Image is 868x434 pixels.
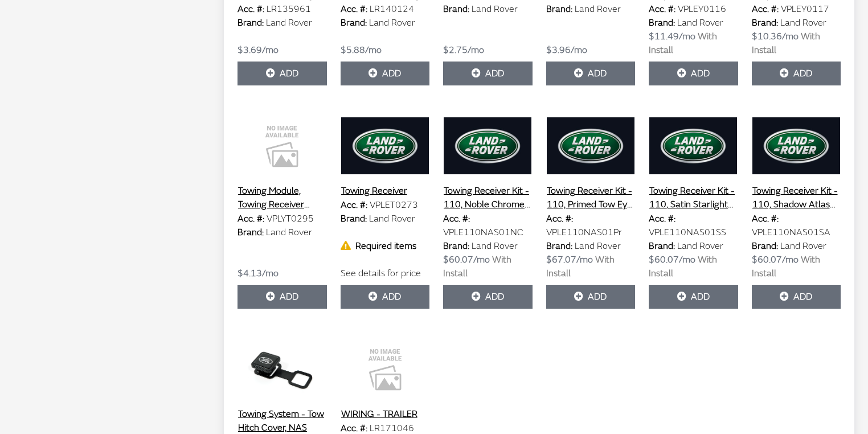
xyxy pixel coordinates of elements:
label: Acc. #: [443,212,470,226]
label: Brand: [238,16,264,30]
img: Image for Towing Receiver Kit - 110, Satin Starlight Tow Eye Cover, 23MY onwards [649,117,738,174]
span: VPLE110NAS01SA [752,227,830,238]
img: Image for Towing Receiver Kit - 110, Shadow Atlas Tow Eye Cover, 23MY onwards [752,117,841,174]
span: VPLE110NAS01Pr [546,227,622,238]
span: VPLET0273 [370,199,418,211]
span: VPLE110NAS01NC [443,227,523,238]
span: Land Rover [266,227,312,238]
label: Acc. #: [752,212,779,226]
label: Brand: [752,16,778,30]
span: VPLE110NAS01SS [649,227,726,238]
button: Add [238,62,327,85]
span: $5.88/mo [341,44,382,56]
button: Add [238,285,327,309]
span: Land Rover [677,17,723,28]
label: Acc. #: [649,212,675,226]
label: Brand: [341,212,367,226]
span: LR135961 [267,3,311,15]
img: Image for Towing Receiver Kit - 110, Noble Chrome Tow Eye Cover, 23MY onwards [443,117,533,174]
label: Acc. #: [752,2,779,16]
div: Required items [341,239,430,253]
label: Acc. #: [341,2,367,16]
img: Image for Towing Module, Towing Receiver NAS, 21MY onwards [238,117,327,174]
img: Image for Towing Receiver Kit - 110, Primed Tow Eye Cover, 23MY onwards [546,117,636,174]
label: Brand: [649,16,675,30]
button: Add [752,285,841,309]
span: Land Rover [780,17,826,28]
button: Towing Receiver Kit - 110, Satin Starlight Tow Eye Cover, 23MY onwards [649,183,738,212]
button: Add [546,62,636,85]
span: Land Rover [266,17,312,28]
span: $60.07/mo [443,254,490,265]
span: LR171046 [370,423,414,434]
button: Add [649,62,738,85]
label: Brand: [546,239,572,253]
button: Add [649,285,738,309]
button: Towing Receiver Kit - 110, Shadow Atlas Tow Eye Cover, 23MY onwards [752,183,841,212]
span: Land Rover [369,17,415,28]
span: LR140124 [370,3,414,15]
button: Towing Receiver [341,183,408,198]
button: Towing Receiver Kit - 110, Noble Chrome Tow Eye Cover, 23MY onwards [443,183,533,212]
span: VPLEY0117 [781,3,829,15]
img: Image for Towing Receiver [341,117,430,174]
span: Land Rover [677,240,723,252]
img: Image for Towing System - Tow Hitch Cover, NAS [238,341,327,398]
button: Add [443,62,533,85]
span: Land Rover [575,240,621,252]
span: VPLYT0295 [267,213,314,224]
label: Brand: [649,239,675,253]
span: $60.07/mo [752,254,799,265]
button: WIRING - TRAILER [341,407,418,421]
span: Land Rover [472,3,518,15]
span: $11.49/mo [649,31,695,42]
button: Add [341,62,430,85]
label: Brand: [752,239,778,253]
label: Brand: [443,239,469,253]
label: Brand: [443,2,469,16]
span: $60.07/mo [649,254,695,265]
span: $10.36/mo [752,31,799,42]
label: Acc. #: [238,212,264,226]
label: See details for price [341,267,421,280]
span: VPLEY0116 [678,3,726,15]
span: Land Rover [780,240,826,252]
label: Acc. #: [546,212,573,226]
label: Acc. #: [238,2,264,16]
button: Add [443,285,533,309]
label: Brand: [546,2,572,16]
label: Acc. #: [341,198,367,212]
span: Land Rover [575,3,621,15]
span: $3.96/mo [546,44,587,56]
button: Add [341,285,430,309]
button: Towing Receiver Kit - 110, Primed Tow Eye Cover, 23MY onwards [546,183,636,212]
span: $2.75/mo [443,44,484,56]
button: Towing Module, Towing Receiver NAS, 21MY onwards [238,183,327,212]
label: Brand: [238,226,264,239]
img: Image for WIRING - TRAILER [341,341,430,398]
span: Land Rover [369,213,415,224]
span: $67.07/mo [546,254,593,265]
label: Brand: [341,16,367,30]
label: Acc. #: [649,2,675,16]
button: Add [546,285,636,309]
span: Land Rover [472,240,518,252]
button: Add [752,62,841,85]
span: $3.69/mo [238,44,279,56]
span: $4.13/mo [238,268,279,279]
